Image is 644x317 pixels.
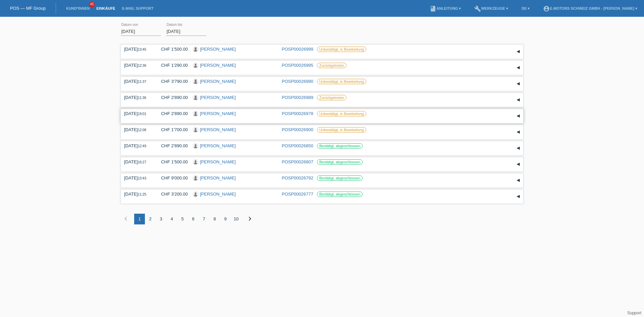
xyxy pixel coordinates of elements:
[513,63,523,73] div: auf-/zuklappen
[200,143,236,148] a: [PERSON_NAME]
[200,111,236,116] a: [PERSON_NAME]
[430,5,436,12] i: book
[317,63,346,68] label: Zurückgetreten
[124,79,151,84] div: [DATE]
[200,192,236,197] a: [PERSON_NAME]
[156,175,188,180] div: CHF 9'000.00
[282,127,313,132] a: POSP00026900
[282,159,313,164] a: POSP00026807
[513,192,523,202] div: auf-/zuklappen
[156,95,188,100] div: CHF 2'890.00
[317,95,346,100] label: Zurückgetreten
[138,112,146,116] span: 19:01
[138,80,146,84] span: 11:37
[138,176,146,180] span: 13:43
[166,214,177,224] div: 4
[156,63,188,68] div: CHF 1'290.00
[145,214,156,224] div: 2
[124,47,151,52] div: [DATE]
[134,214,145,224] div: 1
[220,214,231,224] div: 9
[513,175,523,186] div: auf-/zuklappen
[282,175,313,180] a: POSP00026792
[246,215,254,223] i: chevron_right
[474,5,481,12] i: build
[138,64,146,67] span: 12:36
[282,79,313,84] a: POSP00026990
[540,6,641,10] a: account_circleE-Motors Schweiz GmbH - [PERSON_NAME] ▾
[124,159,151,164] div: [DATE]
[471,6,512,10] a: buildWerkzeuge ▾
[200,159,236,164] a: [PERSON_NAME]
[317,127,366,133] label: Unbestätigt, in Bearbeitung
[124,111,151,116] div: [DATE]
[513,143,523,153] div: auf-/zuklappen
[63,6,93,10] a: Kund*innen
[156,192,188,197] div: CHF 3'200.00
[317,47,366,52] label: Unbestätigt, in Bearbeitung
[199,214,209,224] div: 7
[317,175,363,181] label: Bestätigt, abgeschlossen
[93,6,118,10] a: Einkäufe
[156,214,166,224] div: 3
[200,95,236,100] a: [PERSON_NAME]
[282,143,313,148] a: POSP00026850
[119,6,157,10] a: E-Mail Support
[124,175,151,180] div: [DATE]
[200,47,236,52] a: [PERSON_NAME]
[156,79,188,84] div: CHF 3'790.00
[513,111,523,121] div: auf-/zuklappen
[282,63,313,68] a: POSP00026995
[317,159,363,165] label: Bestätigt, abgeschlossen
[138,144,146,148] span: 12:49
[138,48,146,51] span: 13:45
[513,47,523,57] div: auf-/zuklappen
[282,111,313,116] a: POSP00026978
[122,215,130,223] i: chevron_left
[200,127,236,132] a: [PERSON_NAME]
[282,95,313,100] a: POSP00026989
[124,127,151,132] div: [DATE]
[124,143,151,148] div: [DATE]
[124,95,151,100] div: [DATE]
[513,159,523,169] div: auf-/zuklappen
[138,160,146,164] span: 16:27
[231,214,241,224] div: 10
[317,79,366,84] label: Unbestätigt, in Bearbeitung
[156,159,188,164] div: CHF 1'500.00
[426,6,464,10] a: bookAnleitung ▾
[124,192,151,197] div: [DATE]
[317,143,363,149] label: Bestätigt, abgeschlossen
[177,214,188,224] div: 5
[156,111,188,116] div: CHF 2'890.00
[138,128,146,132] span: 12:08
[138,193,146,196] span: 11:25
[89,2,95,7] span: 45
[200,63,236,68] a: [PERSON_NAME]
[543,5,550,12] i: account_circle
[282,47,313,52] a: POSP00026999
[156,47,188,52] div: CHF 1'500.00
[200,175,236,180] a: [PERSON_NAME]
[518,6,533,10] a: DE ▾
[188,214,199,224] div: 6
[10,6,46,11] a: POS — MF Group
[156,143,188,148] div: CHF 2'890.00
[282,192,313,197] a: POSP00026777
[513,95,523,105] div: auf-/zuklappen
[317,192,363,197] label: Bestätigt, abgeschlossen
[156,127,188,132] div: CHF 1'700.00
[200,79,236,84] a: [PERSON_NAME]
[513,127,523,137] div: auf-/zuklappen
[317,111,366,116] label: Unbestätigt, in Bearbeitung
[513,79,523,89] div: auf-/zuklappen
[138,96,146,100] span: 11:36
[124,63,151,68] div: [DATE]
[209,214,220,224] div: 8
[627,311,641,315] a: Support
